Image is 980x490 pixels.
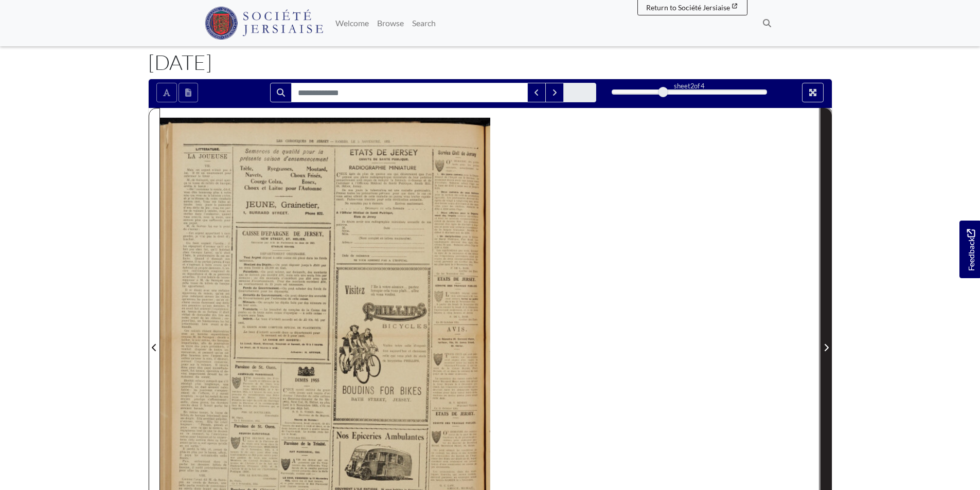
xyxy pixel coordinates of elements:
[545,83,564,102] button: Next Match
[179,83,198,102] button: Open transcription window
[291,83,528,102] input: Search for
[612,81,767,91] div: sheet of 4
[959,221,980,278] a: Would you like to provide feedback?
[646,3,730,12] span: Return to Société Jersiaise
[527,83,546,102] button: Previous Match
[148,50,832,75] h1: [DATE]
[965,229,977,270] span: Feedback
[205,4,324,42] a: Société Jersiaise logo
[690,82,694,90] span: 2
[802,83,824,102] button: Full screen mode
[270,83,292,102] button: Search
[373,13,408,33] a: Browse
[205,7,324,40] img: Société Jersiaise
[156,83,177,102] button: Toggle text selection (Alt+T)
[408,13,440,33] a: Search
[331,13,373,33] a: Welcome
